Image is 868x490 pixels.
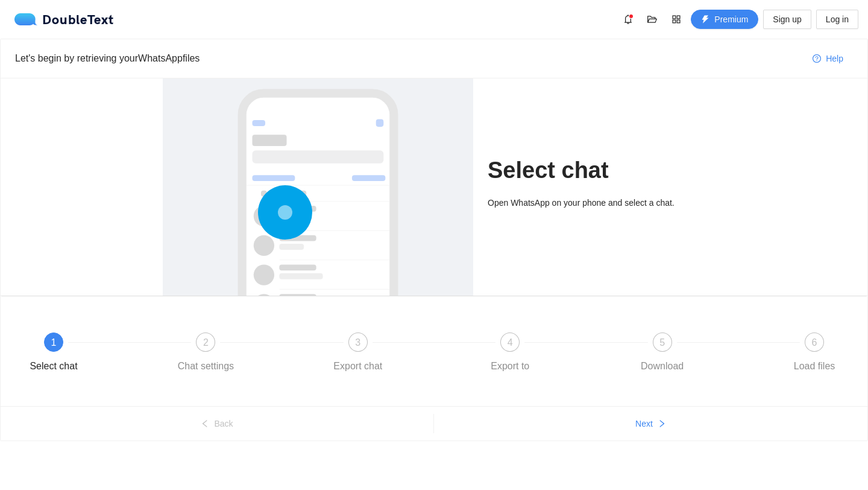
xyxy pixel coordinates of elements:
button: leftBack [1,414,433,433]
div: Load files [794,357,835,376]
button: Log in [816,10,858,29]
span: Next [635,417,653,430]
div: 1Select chat [19,332,171,376]
button: folder-open [643,10,662,29]
span: 3 [355,337,360,348]
h1: Select chat [488,156,705,185]
div: Export to [491,357,529,376]
button: Sign up [763,10,811,29]
div: 2Chat settings [171,332,322,376]
div: 4Export to [475,332,627,376]
span: right [658,419,666,429]
img: logo [14,13,42,25]
span: Sign up [773,13,801,26]
span: 5 [659,337,665,348]
div: 3Export chat [323,332,475,376]
span: 2 [203,337,209,348]
div: Open WhatsApp on your phone and select a chat. [488,196,705,209]
div: Let's begin by retrieving your WhatsApp files [15,51,803,66]
div: Download [641,357,684,376]
div: Select chat [30,357,77,376]
a: logoDoubleText [14,13,114,25]
div: Chat settings [178,357,234,376]
span: question-circle [813,54,821,64]
span: folder-open [643,14,661,24]
span: 6 [812,337,817,348]
span: Log in [826,13,849,26]
button: question-circleHelp [803,49,853,68]
button: thunderboltPremium [691,10,758,29]
span: 1 [51,337,57,348]
div: DoubleText [14,13,114,25]
span: 4 [508,337,513,348]
span: Premium [714,13,748,26]
span: appstore [667,14,685,24]
span: Help [826,52,843,65]
span: bell [619,14,637,24]
div: 6Load files [779,332,849,376]
button: Nextright [434,414,867,433]
div: 5Download [627,332,779,376]
div: Export chat [333,357,382,376]
button: appstore [667,10,686,29]
button: bell [618,10,638,29]
span: thunderbolt [701,15,709,25]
